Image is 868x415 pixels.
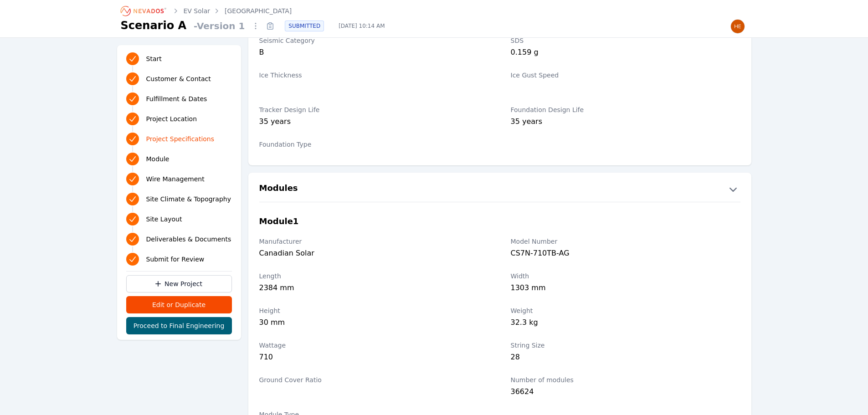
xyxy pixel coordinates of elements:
[259,248,489,261] div: Canadian Solar
[511,105,740,114] label: Foundation Design Life
[511,116,740,129] div: 35 years
[146,215,182,224] span: Site Layout
[259,47,489,58] div: B
[121,18,187,33] h1: Scenario A
[730,19,745,34] img: Henar Luque
[511,306,740,315] label: Weight
[285,20,324,31] div: SUBMITTED
[259,215,299,228] h3: Module 1
[248,182,751,196] button: Modules
[259,282,489,295] div: 2384 mm
[146,74,211,83] span: Customer & Contact
[259,105,489,114] label: Tracker Design Life
[259,237,489,246] label: Manufacturer
[146,235,231,244] span: Deliverables & Documents
[146,94,207,103] span: Fulfillment & Dates
[511,47,740,60] div: 0.159 g
[511,36,740,45] label: SDS
[126,275,232,292] a: New Project
[146,54,162,63] span: Start
[259,375,489,384] label: Ground Cover Ratio
[511,237,740,246] label: Model Number
[225,6,292,15] a: [GEOGRAPHIC_DATA]
[511,386,740,399] div: 36624
[146,195,231,204] span: Site Climate & Topography
[146,174,205,184] span: Wire Management
[259,182,298,196] h2: Modules
[121,4,292,18] nav: Breadcrumb
[511,341,740,350] label: String Size
[259,352,489,364] div: 710
[511,282,740,295] div: 1303 mm
[511,375,740,384] label: Number of modules
[184,6,211,15] a: EV Solar
[259,341,489,350] label: Wattage
[126,51,232,267] nav: Progress
[511,352,740,364] div: 28
[511,71,740,80] label: Ice Gust Speed
[146,154,169,164] span: Module
[259,306,489,315] label: Height
[126,296,232,313] button: Edit or Duplicate
[511,248,740,261] div: CS7N-710TB-AG
[511,317,740,330] div: 32.3 kg
[259,36,489,45] label: Seismic Category
[511,272,740,281] label: Width
[259,140,489,149] label: Foundation Type
[190,20,248,32] span: - Version 1
[259,71,489,80] label: Ice Thickness
[331,22,392,30] span: [DATE] 10:14 AM
[126,317,232,334] button: Proceed to Final Engineering
[259,116,489,129] div: 35 years
[146,134,215,143] span: Project Specifications
[259,272,489,281] label: Length
[146,114,197,123] span: Project Location
[259,317,489,330] div: 30 mm
[146,255,205,264] span: Submit for Review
